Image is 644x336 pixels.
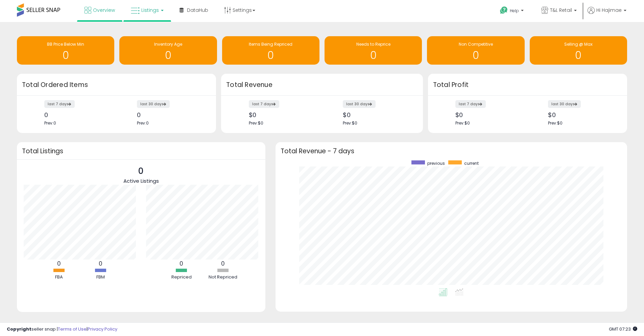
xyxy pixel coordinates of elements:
[58,326,87,332] a: Terms of Use
[123,50,213,61] h1: 0
[99,260,102,268] b: 0
[356,41,390,47] span: Needs to Reprice
[47,41,84,47] span: BB Price Below Min
[225,50,316,61] h1: 0
[249,41,292,47] span: Items Being Repriced
[203,274,243,281] div: Not Repriced
[328,50,419,61] h1: 0
[455,120,470,126] span: Prev: $0
[500,6,508,15] i: Get Help
[39,274,79,281] div: FBA
[530,36,627,65] a: Selling @ Max 0
[459,41,493,47] span: Non Competitive
[222,36,319,65] a: Items Being Repriced 0
[17,36,114,65] a: BB Price Below Min 0
[44,100,75,108] label: last 7 days
[548,100,581,108] label: last 30 days
[564,41,593,47] span: Selling @ Max
[180,260,183,268] b: 0
[154,41,182,47] span: Inventory Age
[510,8,519,14] span: Help
[57,260,61,268] b: 0
[249,120,263,126] span: Prev: $0
[22,149,260,154] h3: Total Listings
[548,111,615,118] div: $0
[137,120,149,126] span: Prev: 0
[137,111,204,118] div: 0
[427,160,445,166] span: previous
[226,80,418,90] h3: Total Revenue
[161,274,202,281] div: Repriced
[187,7,208,14] span: DataHub
[427,36,524,65] a: Non Competitive 0
[455,100,486,108] label: last 7 days
[464,160,479,166] span: current
[7,326,117,333] div: seller snap | |
[495,1,530,22] a: Help
[93,7,115,14] span: Overview
[433,80,622,90] h3: Total Profit
[548,120,563,126] span: Prev: $0
[44,111,112,118] div: 0
[550,7,572,14] span: T&L Retail
[343,120,357,126] span: Prev: $0
[80,274,121,281] div: FBM
[88,326,117,332] a: Privacy Policy
[533,50,624,61] h1: 0
[7,326,31,332] strong: Copyright
[22,80,211,90] h3: Total Ordered Items
[20,50,111,61] h1: 0
[430,50,521,61] h1: 0
[281,149,622,154] h3: Total Revenue - 7 days
[596,7,622,14] span: Hi Hajimae
[343,111,411,118] div: $0
[325,36,422,65] a: Needs to Reprice 0
[249,100,279,108] label: last 7 days
[455,111,523,118] div: $0
[609,326,637,332] span: 2025-09-17 07:23 GMT
[119,36,217,65] a: Inventory Age 0
[588,7,626,22] a: Hi Hajimae
[249,111,317,118] div: $0
[123,177,159,184] span: Active Listings
[343,100,376,108] label: last 30 days
[44,120,56,126] span: Prev: 0
[123,165,159,178] p: 0
[221,260,225,268] b: 0
[141,7,159,14] span: Listings
[137,100,170,108] label: last 30 days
